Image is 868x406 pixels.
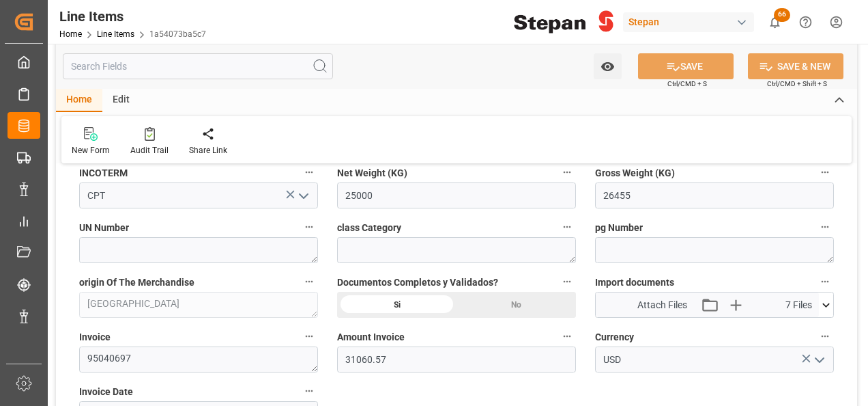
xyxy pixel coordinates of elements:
img: Stepan_Company_logo.svg.png_1713531530.png [514,10,613,34]
div: Edit [102,89,140,112]
span: Currency [595,330,634,344]
button: class Category [558,218,576,236]
button: SAVE [638,53,734,79]
a: Line Items [97,29,134,39]
span: class Category [337,221,401,235]
span: 66 [774,8,790,22]
a: Home [59,29,82,39]
button: pg Number [816,218,834,236]
span: origin Of The Merchandise [79,275,194,290]
button: show 66 new notifications [759,7,790,38]
span: Import documents [595,275,674,290]
span: Net Weight (KG) [337,166,407,180]
div: Share Link [189,144,227,157]
button: Amount Invoice [558,327,576,345]
div: Stepan [623,12,754,32]
button: Documentos Completos y Validados? [558,273,576,290]
div: New Form [72,144,110,157]
span: Gross Weight (KG) [595,166,675,180]
span: 7 Files [785,298,812,312]
button: SAVE & NEW [748,53,843,79]
div: Si [337,292,457,318]
div: Home [56,89,102,112]
input: Search Fields [63,53,333,79]
span: Ctrl/CMD + S [667,79,707,89]
textarea: [GEOGRAPHIC_DATA] [79,292,318,318]
span: Attach Files [637,298,687,312]
span: Invoice [79,330,111,344]
button: UN Number [300,218,318,236]
span: UN Number [79,221,129,235]
button: Gross Weight (KG) [816,163,834,181]
span: pg Number [595,221,643,235]
button: INCOTERM [300,163,318,181]
button: Help Center [790,7,821,38]
button: open menu [594,53,622,79]
div: No [457,292,576,318]
button: Currency [816,327,834,345]
button: Stepan [623,9,759,35]
button: open menu [293,185,313,206]
button: Invoice [300,327,318,345]
button: open menu [809,349,829,370]
textarea: 95040697 [79,347,318,373]
div: Line Items [59,6,206,27]
div: Audit Trail [130,144,169,157]
span: Amount Invoice [337,330,405,344]
button: Invoice Date [300,382,318,400]
span: INCOTERM [79,166,128,180]
span: Ctrl/CMD + Shift + S [767,79,827,89]
span: Documentos Completos y Validados? [337,275,498,290]
button: origin Of The Merchandise [300,273,318,290]
button: Import documents [816,273,834,290]
button: Net Weight (KG) [558,163,576,181]
span: Invoice Date [79,385,133,399]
